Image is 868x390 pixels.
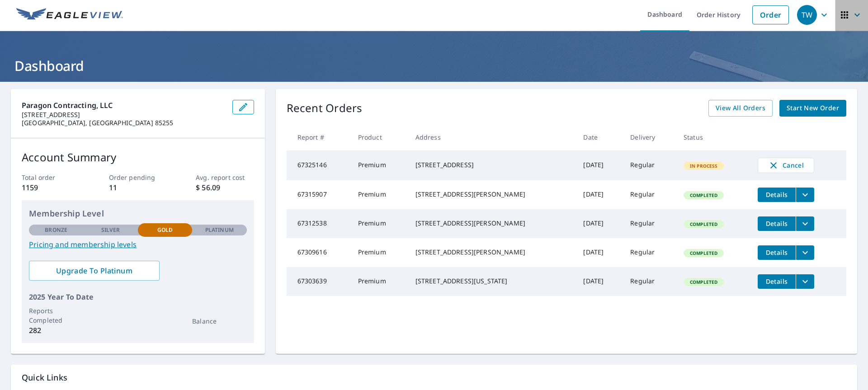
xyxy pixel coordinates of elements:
p: Gold [157,226,173,234]
p: 1159 [22,182,80,193]
p: Recent Orders [287,100,363,117]
p: Total order [22,173,80,182]
button: detailsBtn-67315907 [758,188,796,202]
span: Details [763,219,790,228]
span: Completed [684,279,723,285]
a: Order [752,5,789,24]
td: [DATE] [576,180,623,209]
th: Status [676,124,750,150]
p: Platinum [205,226,234,234]
span: Details [763,277,790,286]
td: 67325146 [287,150,351,180]
a: View All Orders [708,100,773,117]
button: filesDropdownBtn-67303639 [796,274,814,289]
span: Completed [684,250,723,256]
td: Premium [351,209,408,238]
span: Start New Order [787,103,839,114]
td: 67309616 [287,238,351,267]
span: Completed [684,221,723,227]
p: 282 [29,325,83,336]
p: $ 56.09 [196,182,254,193]
td: Regular [623,150,676,180]
td: Regular [623,180,676,209]
div: [STREET_ADDRESS] [415,160,569,169]
span: Completed [684,192,723,198]
p: 2025 Year To Date [29,291,247,302]
div: [STREET_ADDRESS][PERSON_NAME] [415,219,569,228]
th: Address [408,124,576,150]
p: Balance [192,316,246,326]
span: Details [763,190,790,199]
td: Regular [623,209,676,238]
button: filesDropdownBtn-67309616 [796,245,814,260]
p: [STREET_ADDRESS] [22,111,225,119]
p: Silver [101,226,120,234]
span: In Process [684,163,723,169]
div: [STREET_ADDRESS][US_STATE] [415,277,569,286]
th: Delivery [623,124,676,150]
button: detailsBtn-67309616 [758,245,796,260]
td: Regular [623,238,676,267]
td: 67312538 [287,209,351,238]
td: Premium [351,267,408,296]
span: Details [763,248,790,257]
p: Order pending [109,173,167,182]
th: Product [351,124,408,150]
p: 11 [109,182,167,193]
td: Regular [623,267,676,296]
a: Start New Order [779,100,846,117]
td: [DATE] [576,150,623,180]
img: EV Logo [16,8,123,22]
p: Paragon Contracting, LLC [22,100,225,111]
p: Bronze [45,226,67,234]
td: Premium [351,150,408,180]
p: Avg. report cost [196,173,254,182]
button: Cancel [758,158,814,173]
td: [DATE] [576,267,623,296]
p: [GEOGRAPHIC_DATA], [GEOGRAPHIC_DATA] 85255 [22,119,225,127]
td: [DATE] [576,209,623,238]
p: Quick Links [22,372,846,383]
h1: Dashboard [11,56,857,75]
td: 67303639 [287,267,351,296]
a: Pricing and membership levels [29,239,247,250]
div: [STREET_ADDRESS][PERSON_NAME] [415,190,569,199]
span: View All Orders [716,103,765,114]
span: Cancel [767,160,805,171]
span: Upgrade To Platinum [36,266,152,276]
div: [STREET_ADDRESS][PERSON_NAME] [415,248,569,257]
button: filesDropdownBtn-67312538 [796,216,814,231]
div: TW [797,5,817,25]
td: 67315907 [287,180,351,209]
td: Premium [351,238,408,267]
a: Upgrade To Platinum [29,261,160,281]
p: Account Summary [22,149,254,165]
th: Report # [287,124,351,150]
button: detailsBtn-67312538 [758,216,796,231]
td: Premium [351,180,408,209]
button: filesDropdownBtn-67315907 [796,188,814,202]
p: Membership Level [29,207,247,220]
button: detailsBtn-67303639 [758,274,796,289]
th: Date [576,124,623,150]
p: Reports Completed [29,306,83,325]
td: [DATE] [576,238,623,267]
